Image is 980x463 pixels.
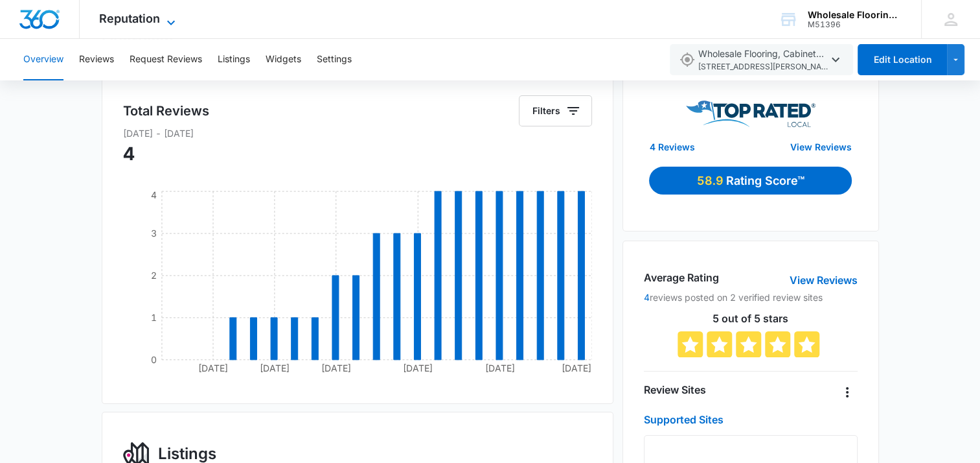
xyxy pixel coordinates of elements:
[403,362,433,374] tspan: [DATE]
[123,143,135,165] span: 4
[150,312,156,323] tspan: 1
[858,44,947,75] button: Edit Location
[123,126,593,140] p: [DATE] - [DATE]
[644,313,857,324] p: 5 out of 5 stars
[23,39,63,80] button: Overview
[644,382,706,398] h4: Review Sites
[644,292,650,303] a: 4
[686,101,815,127] img: Top Rated Local Logo
[649,140,694,154] a: 4 Reviews
[790,272,858,288] a: View Reviews
[321,362,351,374] tspan: [DATE]
[808,20,902,29] div: account id
[485,362,515,374] tspan: [DATE]
[123,101,209,121] h5: Total Reviews
[266,39,301,80] button: Widgets
[519,95,592,126] button: Filters
[726,172,804,189] p: Rating Score™
[150,189,156,200] tspan: 4
[644,291,857,304] p: reviews posted on 2 verified review sites
[790,140,852,154] a: View Reviews
[150,354,156,365] tspan: 0
[99,12,160,25] span: Reputation
[644,413,724,426] a: Supported Sites
[150,228,156,239] tspan: 3
[260,362,290,374] tspan: [DATE]
[698,61,828,73] span: [STREET_ADDRESS][PERSON_NAME] , Loxley , AL
[697,172,726,189] p: 58.9
[698,47,828,73] span: Wholesale Flooring, Cabinets & Granite
[644,270,719,285] h4: Average Rating
[150,270,156,281] tspan: 2
[837,382,858,403] button: Overflow Menu
[218,39,250,80] button: Listings
[79,39,114,80] button: Reviews
[670,44,853,75] button: Wholesale Flooring, Cabinets & Granite[STREET_ADDRESS][PERSON_NAME],Loxley,AL
[317,39,352,80] button: Settings
[808,10,902,20] div: account name
[130,39,202,80] button: Request Reviews
[198,362,228,374] tspan: [DATE]
[562,362,591,374] tspan: [DATE]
